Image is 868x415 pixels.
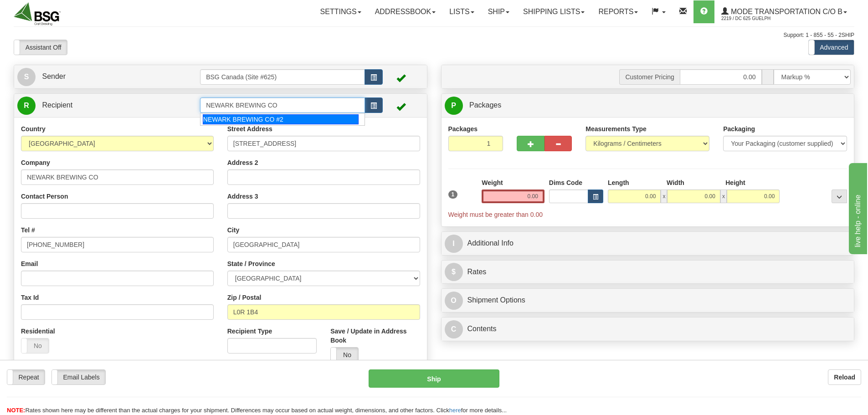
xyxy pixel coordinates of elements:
[227,124,272,133] label: Street Address
[809,40,854,55] label: Advanced
[368,0,443,23] a: Addressbook
[21,338,49,353] label: No
[445,263,463,281] span: $
[330,327,420,345] label: Save / Update in Address Book
[828,369,861,385] button: Reload
[200,97,365,113] input: Recipient Id
[313,0,368,23] a: Settings
[445,291,851,310] a: OShipment Options
[667,178,684,187] label: Width
[619,69,679,85] span: Customer Pricing
[445,292,463,310] span: O
[714,0,854,23] a: Mode Transportation c/o B 2219 / DC 625 Guelph
[725,178,745,187] label: Height
[227,136,420,151] input: Enter a location
[52,370,105,384] label: Email Labels
[445,234,851,253] a: IAdditional Info
[17,67,200,86] a: S Sender
[227,293,262,302] label: Zip / Postal
[448,190,458,199] span: 1
[586,124,647,133] label: Measurements Type
[17,68,36,86] span: S
[227,327,272,336] label: Recipient Type
[847,161,867,254] iframe: chat widget
[14,40,67,55] label: Assistant Off
[729,8,842,15] span: Mode Transportation c/o B
[720,190,727,203] span: x
[331,348,358,362] label: No
[442,0,481,23] a: Lists
[200,69,365,85] input: Sender Id
[21,124,46,133] label: Country
[14,31,854,39] div: Support: 1 - 855 - 55 - 2SHIP
[832,190,847,203] div: ...
[608,178,629,187] label: Length
[549,178,582,187] label: Dims Code
[449,407,461,414] a: here
[516,0,591,23] a: Shipping lists
[7,407,25,414] span: NOTE:
[203,114,359,124] div: NEWARK BREWING CO #2
[227,192,258,201] label: Address 3
[227,158,258,167] label: Address 2
[21,158,50,167] label: Company
[482,178,503,187] label: Weight
[445,96,851,115] a: P Packages
[723,124,755,133] label: Packaging
[445,263,851,282] a: $Rates
[42,101,72,109] span: Recipient
[445,320,463,338] span: C
[21,192,68,201] label: Contact Person
[17,97,36,115] span: R
[445,320,851,338] a: CContents
[21,327,55,336] label: Residential
[7,5,84,16] div: live help - online
[21,259,38,268] label: Email
[469,101,501,109] span: Packages
[14,2,61,26] img: logo2219.jpg
[21,293,39,302] label: Tax Id
[445,97,463,115] span: P
[591,0,645,23] a: Reports
[227,225,239,235] label: City
[448,124,478,133] label: Packages
[448,211,543,218] span: Weight must be greater than 0.00
[661,190,667,203] span: x
[17,96,180,115] a: R Recipient
[42,72,66,80] span: Sender
[834,374,855,381] b: Reload
[721,14,790,23] span: 2219 / DC 625 Guelph
[369,369,499,388] button: Ship
[445,235,463,253] span: I
[7,370,45,384] label: Repeat
[227,259,275,268] label: State / Province
[21,225,35,235] label: Tel #
[481,0,516,23] a: Ship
